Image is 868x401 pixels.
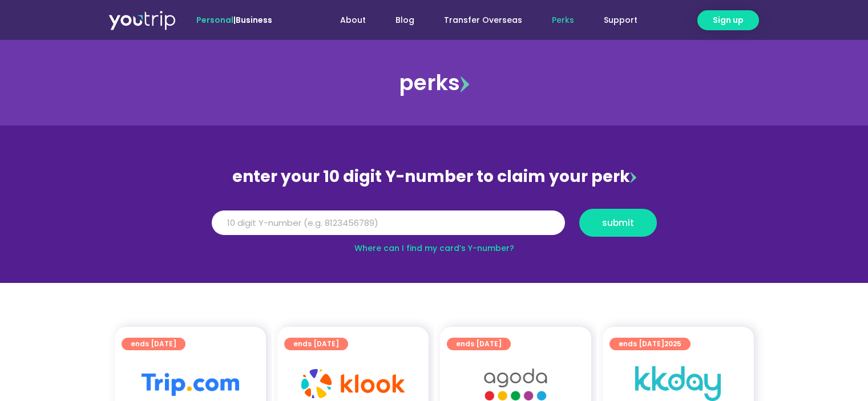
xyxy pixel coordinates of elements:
[381,10,429,31] a: Blog
[122,338,185,350] a: ends [DATE]
[429,10,537,31] a: Transfer Overseas
[609,338,691,350] a: ends [DATE]2025
[293,338,339,350] span: ends [DATE]
[303,10,652,31] nav: Menu
[664,339,681,349] span: 2025
[602,218,634,227] span: submit
[697,10,759,30] a: Sign up
[212,210,565,236] input: 10 digit Y-number (e.g. 8123456789)
[579,209,657,237] button: submit
[236,14,272,26] a: Business
[131,338,176,350] span: ends [DATE]
[589,10,652,31] a: Support
[619,338,681,350] span: ends [DATE]
[212,209,657,245] form: Y Number
[537,10,589,31] a: Perks
[284,338,348,350] a: ends [DATE]
[354,242,514,254] a: Where can I find my card’s Y-number?
[206,162,663,192] div: enter your 10 digit Y-number to claim your perk
[456,338,502,350] span: ends [DATE]
[447,338,511,350] a: ends [DATE]
[325,10,381,31] a: About
[196,14,233,26] span: Personal
[713,14,744,26] span: Sign up
[196,14,272,26] span: |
